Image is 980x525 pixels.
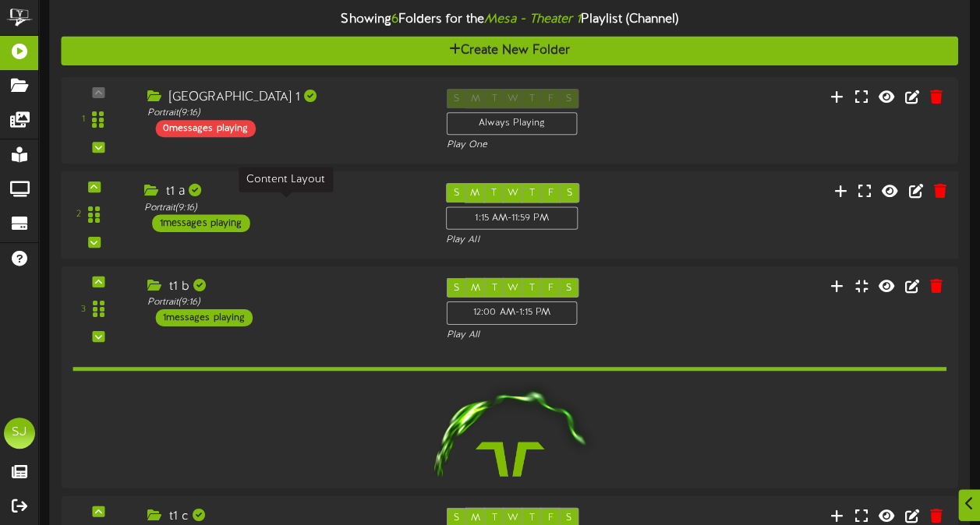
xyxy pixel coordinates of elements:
span: T [491,283,497,294]
span: F [548,188,554,199]
span: T [529,188,535,199]
div: 0 messages playing [155,120,255,137]
div: t1 b [147,278,423,296]
div: t1 a [144,183,423,201]
span: T [529,283,534,294]
span: T [491,512,497,523]
div: Portrait ( 9:16 ) [147,107,423,120]
span: W [508,512,518,523]
div: 1 messages playing [155,309,252,326]
span: 6 [391,12,398,26]
i: Mesa - Theater 1 [484,12,581,26]
div: [GEOGRAPHIC_DATA] 1 [147,89,423,107]
span: M [470,188,479,199]
span: S [454,283,459,294]
span: S [567,188,572,199]
span: W [508,188,518,199]
div: 1:15 AM - 11:59 PM [446,206,578,230]
span: M [471,512,480,523]
div: Play All [446,234,649,247]
span: F [548,283,554,294]
span: W [508,283,518,294]
div: Portrait ( 9:16 ) [147,296,423,309]
div: Play One [447,139,648,152]
div: t1 c [147,507,423,525]
div: SJ [4,418,35,449]
div: Always Playing [447,112,578,135]
button: Create New Folder [61,37,957,65]
span: S [566,512,571,523]
span: M [471,283,480,294]
span: S [453,188,458,199]
div: Portrait ( 9:16 ) [144,201,423,214]
div: 1 messages playing [152,214,250,231]
span: F [548,512,554,523]
span: S [566,283,571,294]
div: 12:00 AM - 1:15 PM [447,301,578,324]
span: T [529,512,534,523]
span: S [454,512,459,523]
div: Play All [447,328,648,341]
span: T [491,188,497,199]
div: Showing Folders for the Playlist (Channel) [49,3,970,37]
